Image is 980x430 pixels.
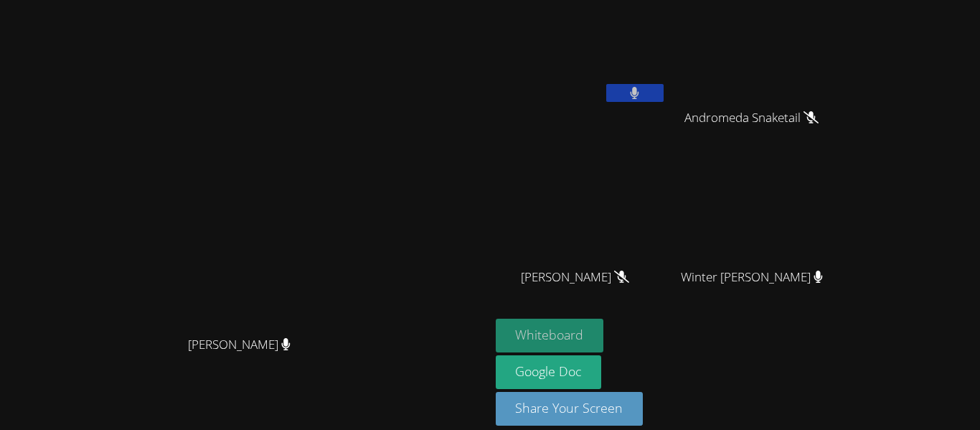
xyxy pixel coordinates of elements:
span: Winter [PERSON_NAME] [681,267,823,288]
span: [PERSON_NAME] [188,335,291,355]
button: Share Your Screen [496,392,644,426]
span: Andromeda Snaketail [684,108,819,128]
button: Whiteboard [496,319,604,352]
span: [PERSON_NAME] [521,267,629,288]
a: Google Doc [496,355,602,389]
